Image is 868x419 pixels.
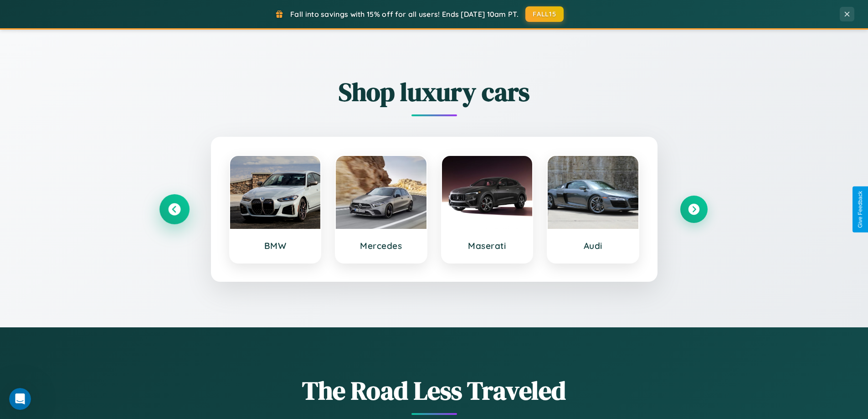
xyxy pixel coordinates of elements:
[290,10,519,19] span: Fall into savings with 15% off for all users! Ends [DATE] 10am PT.
[451,240,524,251] h3: Maserati
[161,373,708,408] h1: The Road Less Traveled
[239,240,312,251] h3: BMW
[557,240,629,251] h3: Audi
[161,74,708,109] h2: Shop luxury cars
[857,191,863,228] div: Give Feedback
[345,240,417,251] h3: Mercedes
[9,388,31,410] iframe: Intercom live chat
[525,6,564,22] button: FALL15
